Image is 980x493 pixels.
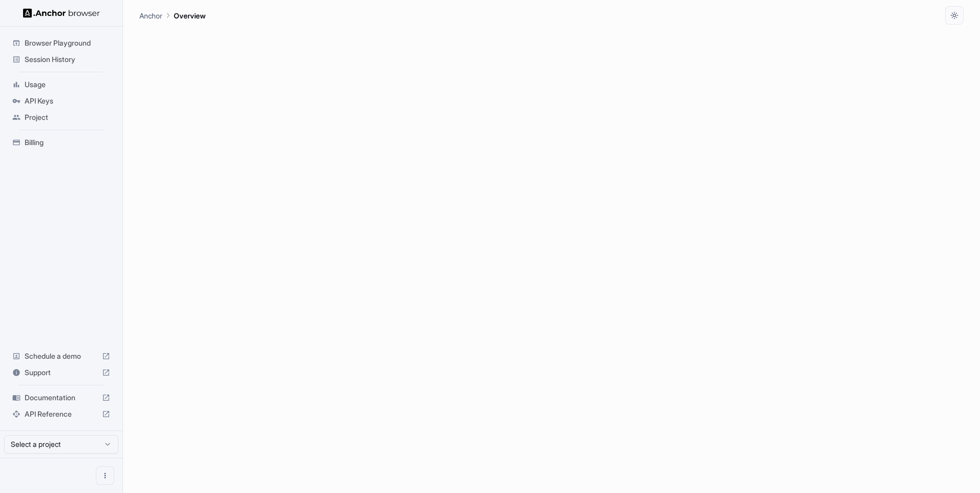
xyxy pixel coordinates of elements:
span: Usage [25,79,110,90]
span: Schedule a demo [25,351,98,361]
img: Anchor Logo [23,8,100,18]
span: Support [25,367,98,378]
div: API Keys [8,93,114,109]
p: Anchor [139,10,162,21]
span: API Reference [25,409,98,419]
span: Browser Playground [25,38,110,48]
div: API Reference [8,406,114,422]
div: Billing [8,134,114,151]
p: Overview [174,10,206,21]
nav: breadcrumb [139,10,206,21]
span: API Keys [25,96,110,106]
div: Project [8,109,114,126]
div: Usage [8,76,114,93]
div: Session History [8,51,114,68]
div: Support [8,364,114,381]
button: Open menu [96,466,114,485]
span: Billing [25,137,110,148]
span: Session History [25,54,110,65]
div: Schedule a demo [8,348,114,364]
span: Project [25,112,110,122]
span: Documentation [25,393,98,403]
div: Browser Playground [8,35,114,51]
div: Documentation [8,389,114,406]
